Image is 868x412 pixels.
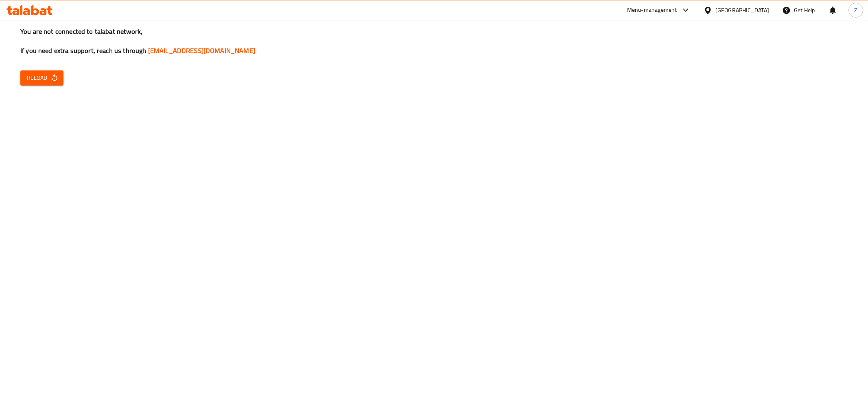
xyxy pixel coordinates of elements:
[148,44,255,57] a: [EMAIL_ADDRESS][DOMAIN_NAME]
[20,27,848,55] h3: You are not connected to talabat network, If you need extra support, reach us through
[627,5,677,15] div: Menu-management
[27,73,57,83] span: Reload
[715,6,769,15] div: [GEOGRAPHIC_DATA]
[20,70,63,85] button: Reload
[854,6,857,15] span: Z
